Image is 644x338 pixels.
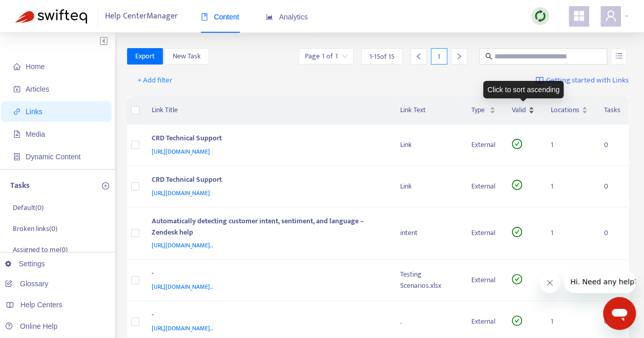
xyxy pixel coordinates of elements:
[400,139,455,151] div: Link
[201,13,239,21] span: Content
[564,270,636,293] iframe: Message from company
[369,51,394,62] span: 1 - 15 of 15
[512,315,522,326] span: check-circle
[26,62,45,71] span: Home
[573,10,585,22] span: appstore
[26,153,80,161] span: Dynamic Content
[143,96,392,124] th: Link Title
[266,13,273,20] span: area-chart
[551,104,579,116] span: Locations
[596,207,629,260] td: 0
[455,53,463,60] span: right
[471,274,495,286] div: External
[13,108,20,115] span: link
[596,260,629,301] td: 0
[504,96,543,124] th: Valid
[543,207,596,260] td: 1
[127,48,163,65] button: Export
[543,96,596,124] th: Locations
[152,240,213,250] span: [URL][DOMAIN_NAME]..
[105,7,178,26] span: Help Center Manager
[400,316,455,327] div: .
[20,301,63,309] span: Help Centers
[463,96,504,124] th: Type
[535,72,629,89] a: Getting started with Links
[539,272,560,293] iframe: Close message
[102,182,109,189] span: plus-circle
[546,75,629,87] span: Getting started with Links
[603,297,636,330] iframe: Button to launch messaging window
[512,139,522,149] span: check-circle
[596,166,629,207] td: 0
[471,181,495,192] div: External
[543,124,596,166] td: 1
[152,188,210,198] span: [URL][DOMAIN_NAME]
[152,323,213,333] span: [URL][DOMAIN_NAME]..
[266,13,308,21] span: Analytics
[512,180,522,190] span: check-circle
[13,63,20,70] span: home
[137,74,173,87] span: + Add filter
[485,53,492,60] span: search
[615,52,622,59] span: unordered-list
[152,174,380,187] div: CRD Technical Support
[10,180,30,192] p: Tasks
[392,96,463,124] th: Link Text
[152,216,380,240] div: Automatically detecting customer intent, sentiment, and language – Zendesk help
[26,130,45,138] span: Media
[512,104,526,116] span: Valid
[152,309,380,323] div: -
[26,108,43,116] span: Links
[6,7,74,15] span: Hi. Need any help?
[400,181,455,192] div: Link
[173,51,201,62] span: New Task
[535,76,544,84] img: image-link
[611,48,627,65] button: unordered-list
[596,96,629,124] th: Tasks
[152,268,380,281] div: -
[13,202,44,213] p: Default ( 0 )
[5,322,57,330] a: Online Help
[26,85,49,93] span: Articles
[5,260,45,268] a: Settings
[605,10,617,22] span: user
[471,139,495,151] div: External
[471,227,495,239] div: External
[13,223,57,234] p: Broken links ( 0 )
[15,9,87,24] img: Swifteq
[543,260,596,301] td: 1
[512,274,522,284] span: check-circle
[13,153,20,160] span: container
[596,124,629,166] td: 0
[13,86,20,93] span: account-book
[5,280,48,288] a: Glossary
[431,48,447,65] div: 1
[400,227,455,239] div: intent
[400,269,455,291] div: Testing Scenarios.xlsx
[13,244,68,255] p: Assigned to me ( 0 )
[13,131,20,138] span: file-image
[483,81,564,98] div: Click to sort ascending
[534,10,547,23] img: sync.dc5367851b00ba804db3.png
[471,316,495,327] div: External
[135,51,155,62] span: Export
[415,53,422,60] span: left
[152,282,213,292] span: [URL][DOMAIN_NAME]..
[152,146,210,157] span: [URL][DOMAIN_NAME]
[471,104,487,116] span: Type
[512,227,522,237] span: check-circle
[164,48,209,65] button: New Task
[152,133,380,146] div: CRD Technical Support
[130,72,180,89] button: + Add filter
[201,13,208,20] span: book
[543,166,596,207] td: 1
